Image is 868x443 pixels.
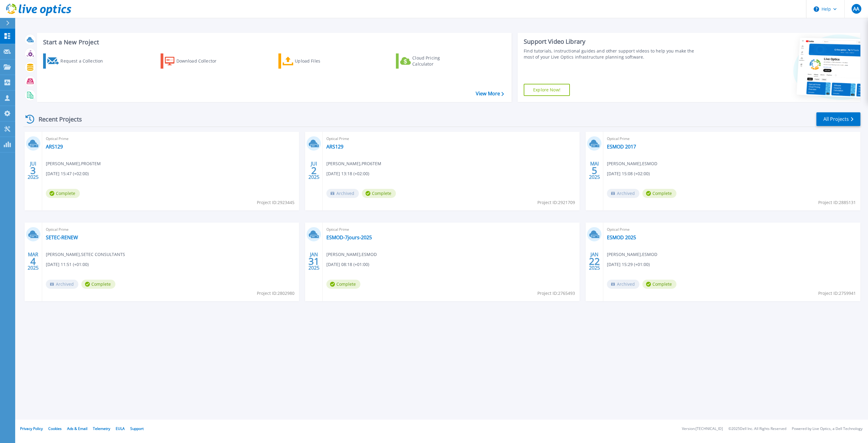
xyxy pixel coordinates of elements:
[326,280,360,289] span: Complete
[67,426,87,431] a: Ads & Email
[524,38,702,46] div: Support Video Library
[43,39,504,46] h3: Start a New Project
[46,189,80,198] span: Complete
[60,55,109,67] div: Request a Collection
[176,55,225,67] div: Download Collector
[816,112,860,126] a: All Projects
[607,280,639,289] span: Archived
[48,426,62,431] a: Cookies
[589,250,600,272] div: JAN 2025
[607,261,650,268] span: [DATE] 15:29 (+01:00)
[46,226,295,233] span: Optical Prime
[607,189,639,198] span: Archived
[20,426,43,431] a: Privacy Policy
[589,159,600,182] div: MAI 2025
[295,55,343,67] div: Upload Files
[27,250,39,272] div: MAR 2025
[326,170,369,177] span: [DATE] 13:18 (+02:00)
[308,259,319,264] span: 31
[607,234,636,240] a: ESMOD 2025
[682,427,723,431] li: Version: [TECHNICAL_ID]
[130,426,144,431] a: Support
[607,226,856,233] span: Optical Prime
[607,170,650,177] span: [DATE] 15:08 (+02:00)
[396,53,464,69] a: Cloud Pricing Calculator
[46,251,125,258] span: [PERSON_NAME] , SETEC CONSULTANTS
[642,189,676,198] span: Complete
[589,259,600,264] span: 22
[116,426,125,431] a: EULA
[81,280,115,289] span: Complete
[27,159,39,182] div: JUI 2025
[257,199,294,206] span: Project ID: 2923445
[308,159,320,182] div: JUI 2025
[326,144,343,150] a: ARS129
[311,168,317,173] span: 2
[46,170,89,177] span: [DATE] 15:47 (+02:00)
[792,427,863,431] li: Powered by Live Optics, a Dell Technology
[43,53,111,69] a: Request a Collection
[308,250,320,272] div: JAN 2025
[278,53,346,69] a: Upload Files
[326,135,576,142] span: Optical Prime
[592,168,597,173] span: 5
[642,280,676,289] span: Complete
[412,55,461,67] div: Cloud Pricing Calculator
[524,48,702,60] div: Find tutorials, instructional guides and other support videos to help you make the most of your L...
[853,6,859,11] span: AA
[326,261,369,268] span: [DATE] 08:18 (+01:00)
[46,261,89,268] span: [DATE] 11:51 (+01:00)
[326,189,359,198] span: Archived
[46,135,295,142] span: Optical Prime
[30,168,36,173] span: 3
[607,144,636,150] a: ESMOD 2017
[607,135,856,142] span: Optical Prime
[537,199,575,206] span: Project ID: 2921709
[728,427,786,431] li: © 2025 Dell Inc. All Rights Reserved
[362,189,396,198] span: Complete
[161,53,228,69] a: Download Collector
[476,91,504,97] a: View More
[818,290,856,297] span: Project ID: 2759941
[537,290,575,297] span: Project ID: 2765493
[326,226,576,233] span: Optical Prime
[23,112,90,127] div: Recent Projects
[257,290,294,297] span: Project ID: 2802980
[93,426,110,431] a: Telemetry
[30,259,36,264] span: 4
[46,144,63,150] a: ARS129
[46,280,78,289] span: Archived
[607,251,657,258] span: [PERSON_NAME] , ESMOD
[46,234,78,240] a: SETEC-RENEW
[607,160,657,167] span: [PERSON_NAME] , ESMOD
[326,234,372,240] a: ESMOD-7jours-2025
[326,251,377,258] span: [PERSON_NAME] , ESMOD
[326,160,381,167] span: [PERSON_NAME] , PRO6TEM
[818,199,856,206] span: Project ID: 2885131
[46,160,101,167] span: [PERSON_NAME] , PRO6TEM
[524,84,570,96] a: Explore Now!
